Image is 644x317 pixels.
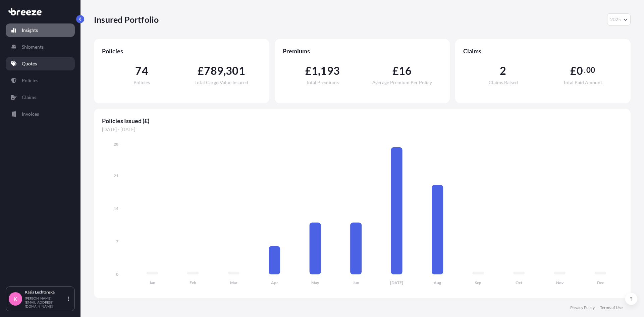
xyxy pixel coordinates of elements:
button: Year Selector [607,13,631,25]
p: Policies [22,77,38,84]
span: Premiums [283,47,442,55]
span: £ [198,65,204,76]
span: , [318,65,320,76]
a: Policies [6,74,75,87]
span: 1 [312,65,318,76]
tspan: Jun [353,280,359,285]
p: Insured Portfolio [94,14,159,25]
tspan: Feb [190,280,196,285]
tspan: 14 [114,206,118,211]
tspan: 7 [116,239,118,244]
span: 2 [500,65,506,76]
span: Claims [463,47,623,55]
span: 301 [226,65,245,76]
tspan: Jan [149,280,155,285]
p: Kasia Lechtanska [25,289,66,295]
span: . [584,67,586,73]
p: Invoices [22,111,39,117]
span: Claims Raised [489,80,518,85]
span: K [13,296,17,302]
span: Policies Issued (£) [102,117,623,125]
span: £ [305,65,312,76]
tspan: May [311,280,319,285]
span: , [223,65,226,76]
span: Total Paid Amount [563,80,602,85]
span: Policies [133,80,150,85]
tspan: Aug [434,280,441,285]
tspan: [DATE] [390,280,403,285]
span: 00 [586,67,595,73]
p: Quotes [22,60,37,67]
p: Shipments [22,44,44,50]
p: Claims [22,94,36,101]
a: Claims [6,91,75,104]
span: Policies [102,47,261,55]
span: Total Cargo Value Insured [195,80,248,85]
span: 193 [320,65,340,76]
span: 16 [399,65,412,76]
tspan: Dec [597,280,604,285]
span: £ [392,65,399,76]
span: [DATE] - [DATE] [102,126,623,133]
span: 74 [135,65,148,76]
tspan: 21 [114,173,118,178]
a: Terms of Use [600,305,623,310]
span: 0 [577,65,583,76]
tspan: 28 [114,142,118,147]
a: Privacy Policy [570,305,595,310]
span: 789 [204,65,223,76]
a: Insights [6,23,75,37]
span: Average Premium Per Policy [372,80,432,85]
tspan: Nov [556,280,564,285]
span: Total Premiums [306,80,339,85]
tspan: 0 [116,272,118,277]
span: 2025 [610,16,621,23]
a: Quotes [6,57,75,70]
tspan: Oct [516,280,523,285]
tspan: Apr [271,280,278,285]
a: Shipments [6,40,75,54]
tspan: Sep [475,280,481,285]
p: [PERSON_NAME][EMAIL_ADDRESS][DOMAIN_NAME] [25,296,66,308]
tspan: Mar [230,280,237,285]
span: £ [570,65,577,76]
a: Invoices [6,107,75,121]
p: Insights [22,27,38,34]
